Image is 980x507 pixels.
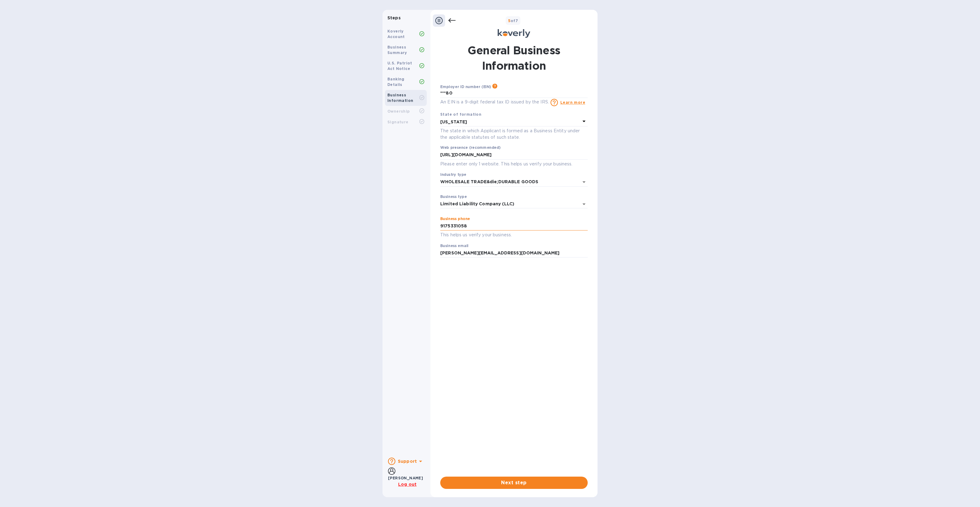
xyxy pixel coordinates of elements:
button: Next step [440,477,588,489]
b: Ownership [387,109,410,114]
p: The state in which Applicant is formed as a Business Entity under the applicable statutes of such... [440,128,588,141]
b: Koverly Account [387,29,405,39]
u: Log out [398,482,417,487]
label: Business email [440,244,468,248]
div: Limited Liability Company (LLC) [440,199,588,209]
b: U.S. Patriot Act Notice [387,61,412,71]
b: [US_STATE] [440,119,467,124]
div: Employer ID number (EIN) [440,84,496,89]
b: Business Summary [387,45,407,55]
b: Signature [387,120,409,124]
input: Enter email [440,249,588,258]
b: of 7 [508,18,518,23]
b: [PERSON_NAME] [388,476,423,480]
p: An EIN is a 9-digit federal tax ID issued by the IRS. [440,99,549,105]
b: Steps [387,15,401,20]
label: Industry type [440,173,466,176]
button: Open [580,178,588,186]
b: Banking Details [387,77,405,87]
h1: General Business Information [440,43,588,73]
span: Next step [445,479,583,486]
p: Please enter only 1 website. This helps us verify your business. [440,161,588,168]
span: 5 [508,18,511,23]
a: Learn more [560,100,585,105]
b: Support [398,459,417,464]
input: Enter employer ID number (EIN) [440,89,588,98]
label: Business type [440,195,467,199]
label: Business phone [440,217,470,221]
p: This helps us verify your business. [440,231,588,238]
b: State of formation [440,112,481,117]
div: Limited Liability Company (LLC) [440,201,514,207]
label: Web presence (recommended) [440,146,500,150]
input: Enter phone [440,222,588,231]
b: Business Information [387,93,413,103]
input: Select industry type and select closest match [440,177,570,186]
